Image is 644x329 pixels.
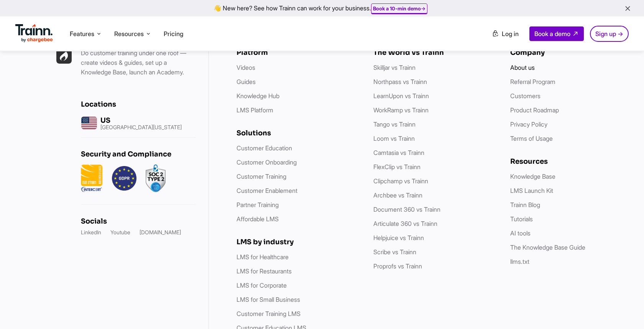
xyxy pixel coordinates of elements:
a: Skilljar vs Trainn [373,64,416,71]
a: Customers [510,92,540,100]
a: Terms of Usage [510,135,553,142]
p: Do customer training under one roof — create videos & guides, set up a Knowledge Base, launch an ... [81,48,196,77]
a: Tango vs Trainn [373,120,416,128]
img: us headquarters [81,115,97,131]
h6: Security and Compliance [81,150,196,158]
p: [GEOGRAPHIC_DATA][US_STATE] [100,125,182,130]
div: 👋 New here? See how Trainn can work for your business. [5,5,639,12]
a: Product Roadmap [510,106,559,114]
a: Sign up → [590,26,629,42]
a: LMS for Small Business [237,296,300,303]
a: Trainn Blog [510,201,540,209]
a: LMS for Healthcare [237,253,289,261]
a: Log in [487,27,523,41]
b: Book a 10-min demo [373,5,421,12]
a: Book a demo [529,26,584,41]
a: Camtasia vs Trainn [373,149,424,156]
a: Videos [237,64,255,71]
a: Northpass vs Trainn [373,78,427,86]
a: About us [510,64,535,71]
a: Knowledge Base [510,173,555,180]
a: Customer Training [237,173,286,180]
a: llms.txt [510,258,529,265]
a: LMS Platform [237,106,273,114]
a: The Knowledge Base Guide [510,243,585,251]
a: LinkedIn [81,229,101,236]
a: LearnUpon vs Trainn [373,92,429,100]
h6: Locations [81,100,196,109]
a: LMS for Restaurants [237,267,292,275]
a: Customer Onboarding [237,158,297,166]
h6: Platform [237,48,358,57]
a: Privacy Policy [510,120,547,128]
h6: Socials [81,217,196,225]
h6: US [100,116,182,125]
a: Partner Training [237,201,279,209]
img: soc2 [146,164,166,192]
a: LMS Launch Kit [510,187,553,194]
a: WorkRamp vs Trainn [373,106,429,114]
a: Document 360 vs Trainn [373,206,440,213]
h6: The World vs Trainn [373,48,495,57]
a: AI tools [510,229,531,237]
a: Articulate 360 vs Trainn [373,220,437,227]
a: [DOMAIN_NAME] [140,229,181,236]
span: Book a demo [534,30,570,38]
a: Scribe vs Trainn [373,248,416,256]
a: Customer Training LMS [237,310,301,317]
h6: LMS by industry [237,238,358,246]
a: Guides [237,78,256,86]
a: Helpjuice vs Trainn [373,234,424,242]
a: Clipchamp vs Trainn [373,177,428,185]
img: ISO [81,164,103,192]
a: LMS for Corporate [237,281,287,289]
a: Loom vs Trainn [373,135,415,142]
a: Pricing [164,30,183,38]
span: Resources [114,30,144,38]
a: Knowledge Hub [237,92,279,100]
img: GDPR.png [112,164,136,192]
a: Youtube [110,229,130,236]
h6: Solutions [237,129,358,137]
h6: Company [510,48,632,57]
a: Book a 10-min demo→ [373,5,426,12]
a: Referral Program [510,78,555,86]
span: Log in [502,30,519,38]
a: Affordable LMS [237,215,279,223]
img: Trainn Logo [15,24,53,43]
a: Proprofs vs Trainn [373,262,422,270]
h6: Resources [510,157,632,166]
span: Features [70,30,94,38]
a: Customer Enablement [237,187,297,194]
img: Trainn | everything under one roof [56,48,72,64]
a: Customer Education [237,144,292,152]
a: Tutorials [510,215,533,223]
iframe: Chat Widget [606,292,644,329]
a: FlexClip vs Trainn [373,163,421,171]
a: Archbee vs Trainn [373,191,422,199]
